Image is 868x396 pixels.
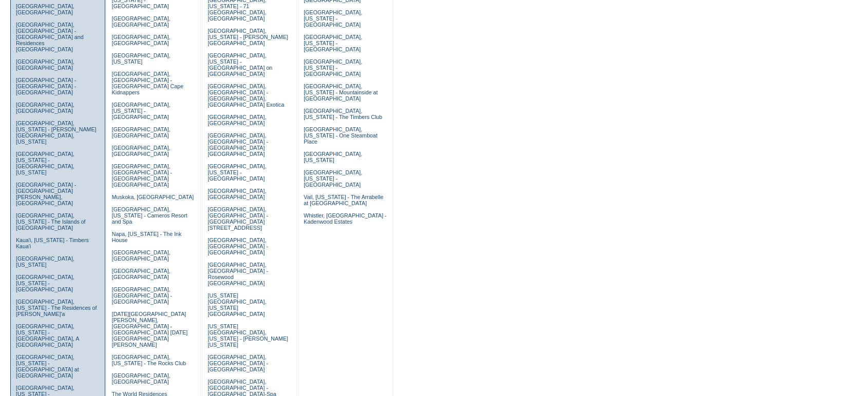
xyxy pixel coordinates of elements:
a: [GEOGRAPHIC_DATA], [US_STATE] - [GEOGRAPHIC_DATA] at [GEOGRAPHIC_DATA] [16,354,79,379]
a: [GEOGRAPHIC_DATA], [US_STATE] - [GEOGRAPHIC_DATA], [US_STATE] [16,151,74,175]
a: [GEOGRAPHIC_DATA], [US_STATE] - [GEOGRAPHIC_DATA] [207,163,266,182]
a: [GEOGRAPHIC_DATA], [US_STATE] - One Steamboat Place [304,126,378,145]
a: [GEOGRAPHIC_DATA], [GEOGRAPHIC_DATA] [112,372,171,385]
a: [GEOGRAPHIC_DATA], [US_STATE] - The Islands of [GEOGRAPHIC_DATA] [16,212,86,231]
a: [GEOGRAPHIC_DATA], [GEOGRAPHIC_DATA] - Rosewood [GEOGRAPHIC_DATA] [207,262,268,286]
a: [GEOGRAPHIC_DATA], [US_STATE] - [GEOGRAPHIC_DATA] [304,9,362,28]
a: [GEOGRAPHIC_DATA], [GEOGRAPHIC_DATA] [112,145,171,157]
a: [GEOGRAPHIC_DATA], [GEOGRAPHIC_DATA] - [GEOGRAPHIC_DATA] [112,286,172,305]
a: [GEOGRAPHIC_DATA], [GEOGRAPHIC_DATA] - [GEOGRAPHIC_DATA] Cape Kidnappers [112,71,183,95]
a: [GEOGRAPHIC_DATA], [US_STATE] - [PERSON_NAME][GEOGRAPHIC_DATA] [207,28,288,46]
a: [GEOGRAPHIC_DATA] - [GEOGRAPHIC_DATA][PERSON_NAME], [GEOGRAPHIC_DATA] [16,182,76,206]
a: [GEOGRAPHIC_DATA], [GEOGRAPHIC_DATA] - [GEOGRAPHIC_DATA], [GEOGRAPHIC_DATA] Exotica [207,83,284,108]
a: [US_STATE][GEOGRAPHIC_DATA], [US_STATE] - [PERSON_NAME] [US_STATE] [207,323,288,348]
a: [GEOGRAPHIC_DATA], [US_STATE] - [PERSON_NAME][GEOGRAPHIC_DATA], [US_STATE] [16,120,97,145]
a: [GEOGRAPHIC_DATA], [GEOGRAPHIC_DATA] [112,268,171,280]
a: [GEOGRAPHIC_DATA], [GEOGRAPHIC_DATA] [112,15,171,28]
a: Kaua'i, [US_STATE] - Timbers Kaua'i [16,237,89,249]
a: [GEOGRAPHIC_DATA], [GEOGRAPHIC_DATA] - [GEOGRAPHIC_DATA] and Residences [GEOGRAPHIC_DATA] [16,22,84,52]
a: [GEOGRAPHIC_DATA], [US_STATE] - [GEOGRAPHIC_DATA] [112,102,171,120]
a: [GEOGRAPHIC_DATA] - [GEOGRAPHIC_DATA] - [GEOGRAPHIC_DATA] [16,77,76,95]
a: [GEOGRAPHIC_DATA], [GEOGRAPHIC_DATA] [112,249,171,262]
a: [GEOGRAPHIC_DATA], [US_STATE] - [GEOGRAPHIC_DATA] [16,274,74,292]
a: [GEOGRAPHIC_DATA], [US_STATE] - [GEOGRAPHIC_DATA] [304,34,362,52]
a: [GEOGRAPHIC_DATA], [US_STATE] - [GEOGRAPHIC_DATA] [304,58,362,77]
a: Vail, [US_STATE] - The Arrabelle at [GEOGRAPHIC_DATA] [304,194,383,206]
a: [GEOGRAPHIC_DATA], [US_STATE] - The Timbers Club [304,108,382,120]
a: [GEOGRAPHIC_DATA], [US_STATE] - [GEOGRAPHIC_DATA] [304,169,362,188]
a: [GEOGRAPHIC_DATA], [US_STATE] - [GEOGRAPHIC_DATA], A [GEOGRAPHIC_DATA] [16,323,79,348]
a: [GEOGRAPHIC_DATA], [GEOGRAPHIC_DATA] [112,126,171,138]
a: [GEOGRAPHIC_DATA], [US_STATE] - The Residences of [PERSON_NAME]'a [16,299,97,317]
a: [GEOGRAPHIC_DATA], [GEOGRAPHIC_DATA] - [GEOGRAPHIC_DATA][STREET_ADDRESS] [207,206,268,231]
a: [GEOGRAPHIC_DATA], [GEOGRAPHIC_DATA] [207,114,266,126]
a: Napa, [US_STATE] - The Ink House [112,231,182,243]
a: [GEOGRAPHIC_DATA], [GEOGRAPHIC_DATA] - [GEOGRAPHIC_DATA] [207,237,268,255]
a: [GEOGRAPHIC_DATA], [US_STATE] - Carneros Resort and Spa [112,206,187,225]
a: [GEOGRAPHIC_DATA], [GEOGRAPHIC_DATA] [16,102,74,114]
a: [GEOGRAPHIC_DATA], [US_STATE] - [GEOGRAPHIC_DATA] on [GEOGRAPHIC_DATA] [207,52,272,77]
a: [GEOGRAPHIC_DATA], [US_STATE] [304,151,362,163]
a: Muskoka, [GEOGRAPHIC_DATA] [112,194,194,200]
a: [GEOGRAPHIC_DATA], [GEOGRAPHIC_DATA] - [GEOGRAPHIC_DATA] [207,354,268,372]
a: Whistler, [GEOGRAPHIC_DATA] - Kadenwood Estates [304,212,386,225]
a: [GEOGRAPHIC_DATA], [US_STATE] - Mountainside at [GEOGRAPHIC_DATA] [304,83,378,102]
a: [GEOGRAPHIC_DATA], [GEOGRAPHIC_DATA] [112,34,171,46]
a: [DATE][GEOGRAPHIC_DATA][PERSON_NAME], [GEOGRAPHIC_DATA] - [GEOGRAPHIC_DATA] [DATE][GEOGRAPHIC_DAT... [112,311,187,348]
a: [GEOGRAPHIC_DATA], [GEOGRAPHIC_DATA] [207,188,266,200]
a: [GEOGRAPHIC_DATA], [US_STATE] - The Rocks Club [112,354,186,366]
a: [GEOGRAPHIC_DATA], [GEOGRAPHIC_DATA] [16,3,74,15]
a: [GEOGRAPHIC_DATA], [GEOGRAPHIC_DATA] - [GEOGRAPHIC_DATA] [GEOGRAPHIC_DATA] [207,132,268,157]
a: [GEOGRAPHIC_DATA], [US_STATE] [16,255,74,268]
a: [US_STATE][GEOGRAPHIC_DATA], [US_STATE][GEOGRAPHIC_DATA] [207,292,266,317]
a: [GEOGRAPHIC_DATA], [GEOGRAPHIC_DATA] - [GEOGRAPHIC_DATA] [GEOGRAPHIC_DATA] [112,163,172,188]
a: [GEOGRAPHIC_DATA], [GEOGRAPHIC_DATA] [16,58,74,71]
a: [GEOGRAPHIC_DATA], [US_STATE] [112,52,171,65]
